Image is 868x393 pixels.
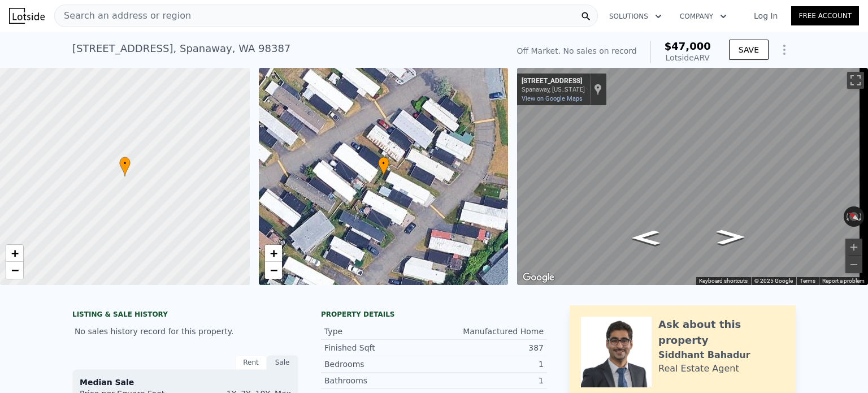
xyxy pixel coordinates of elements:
button: Company [671,6,736,27]
div: Real Estate Agent [658,362,739,375]
span: − [11,263,19,277]
div: Lotside ARV [665,52,711,63]
span: • [378,158,389,169]
span: + [11,246,19,260]
button: Keyboard shortcuts [699,277,748,285]
img: Google [520,270,557,285]
a: Zoom out [6,262,23,279]
a: Log In [740,10,791,21]
div: 1 [434,359,544,370]
div: Bedrooms [324,359,434,370]
div: • [378,157,389,176]
path: Go Southeast, Spanaway Loop Rd S [705,226,757,248]
a: Report a problem [822,278,865,284]
a: Open this area in Google Maps (opens a new window) [520,270,557,285]
span: © 2025 Google [754,278,793,284]
span: − [270,263,277,277]
div: Median Sale [80,377,291,388]
div: [STREET_ADDRESS] , Spanaway , WA 98387 [72,41,290,57]
div: Bathrooms [324,375,434,386]
div: Property details [321,310,547,319]
span: Search an address or region [55,9,191,23]
div: Spanaway, [US_STATE] [522,86,585,93]
button: Solutions [600,6,671,27]
div: Off Market. No sales on record [517,45,636,57]
a: View on Google Maps [522,95,583,102]
span: + [270,246,277,260]
a: Show location on map [594,83,602,96]
button: Zoom out [845,256,862,273]
button: Zoom in [845,239,862,256]
button: SAVE [729,40,769,60]
div: Type [324,326,434,337]
div: Siddhant Bahadur [658,348,750,362]
div: Ask about this property [658,317,784,348]
div: [STREET_ADDRESS] [522,77,585,86]
div: Finished Sqft [324,342,434,353]
a: Zoom in [265,245,282,262]
div: Map [517,68,868,285]
div: Rent [235,355,267,370]
span: • [119,158,131,169]
span: $47,000 [665,40,711,52]
div: 1 [434,375,544,386]
a: Zoom in [6,245,23,262]
a: Zoom out [265,262,282,279]
div: LISTING & SALE HISTORY [72,310,298,321]
div: 387 [434,342,544,353]
div: No sales history record for this property. [72,321,298,342]
button: Toggle fullscreen view [847,72,864,89]
button: Reset the view [843,207,865,226]
a: Free Account [791,6,859,25]
div: • [119,157,131,176]
img: Lotside [9,8,45,24]
path: Go Northwest, Spanaway Loop Rd S [620,227,672,249]
button: Rotate counterclockwise [844,206,850,227]
div: Manufactured Home [434,326,544,337]
button: Rotate clockwise [858,206,865,227]
div: Sale [267,355,298,370]
button: Show Options [773,38,796,61]
a: Terms (opens in new tab) [800,278,815,284]
div: Street View [517,68,868,285]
